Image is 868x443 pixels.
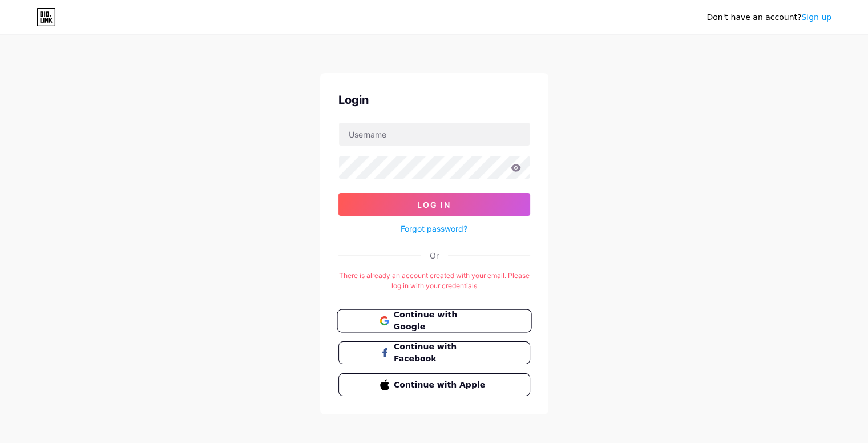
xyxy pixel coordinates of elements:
div: Or [430,249,439,261]
div: Don't have an account? [706,11,831,23]
a: Forgot password? [401,223,467,235]
div: There is already an account created with your email. Please log in with your credentials [338,271,530,291]
button: Continue with Facebook [338,341,530,364]
div: Login [338,91,530,108]
button: Continue with Google [337,309,531,333]
span: Continue with Facebook [394,341,488,365]
span: Continue with Apple [394,379,488,391]
a: Continue with Google [338,309,530,332]
button: Log In [338,193,530,216]
span: Log In [417,200,451,210]
button: Continue with Apple [338,373,530,396]
a: Sign up [801,13,831,22]
span: Continue with Google [393,309,488,333]
input: Username [339,123,530,146]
